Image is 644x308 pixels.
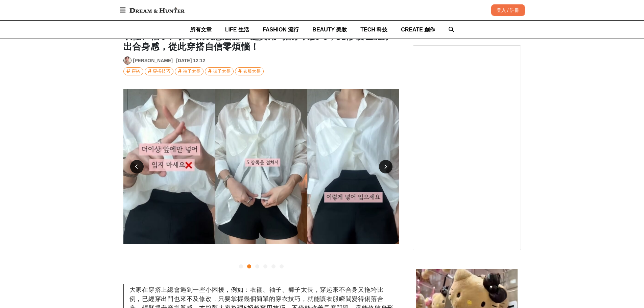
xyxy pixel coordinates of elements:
a: 袖子太長 [175,67,204,75]
span: 所有文章 [190,27,212,32]
a: 穿搭技巧 [145,67,173,75]
span: FASHION 流行 [263,27,299,32]
div: [DATE] 12:12 [176,57,205,64]
a: 褲子太長 [205,67,234,75]
div: 登入 / 註冊 [491,4,525,16]
div: 袖子太長 [183,68,200,75]
span: LIFE 生活 [225,27,249,32]
a: [PERSON_NAME] [133,57,173,64]
a: FASHION 流行 [263,21,299,39]
div: 穿搭 [132,68,140,75]
div: 褲子太長 [213,68,231,75]
a: Avatar [123,56,132,65]
a: 穿搭 [123,67,143,75]
span: TECH 科技 [360,27,387,32]
h1: 衣襬、袖子、褲子太長怎麼辦？超實用5招穿衣技巧，免修改也能穿出合身感，從此穿搭自信零煩惱！ [123,31,399,52]
div: 衣服太長 [243,68,261,75]
a: LIFE 生活 [225,21,249,39]
a: 衣服太長 [235,67,264,75]
a: 所有文章 [190,21,212,39]
a: CREATE 創作 [401,21,435,39]
div: 穿搭技巧 [153,68,170,75]
span: BEAUTY 美妝 [312,27,347,32]
a: TECH 科技 [360,21,387,39]
span: CREATE 創作 [401,27,435,32]
img: Avatar [124,57,131,64]
img: Dream & Hunter [126,4,188,16]
img: 1eb0c4ac-eb88-4a58-95ca-29bf8e93e467.jpg [123,89,399,244]
a: BEAUTY 美妝 [312,21,347,39]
